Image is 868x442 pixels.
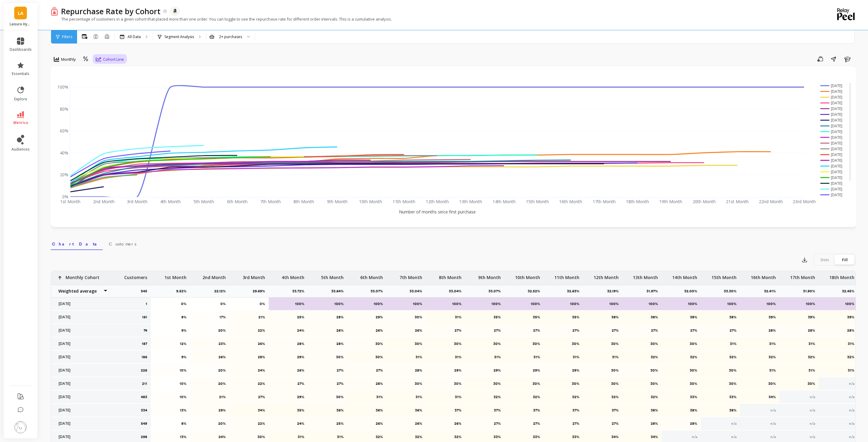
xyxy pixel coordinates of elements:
[684,289,701,294] p: 32.00%
[849,435,854,439] span: n/a
[469,315,501,320] p: 35%
[351,301,383,306] p: 100%
[666,408,697,413] p: 38%
[508,315,540,320] p: 35%
[51,16,392,22] p: The percentage of customers in a given cohort that placed more than one order. You can toggle to ...
[823,368,854,373] p: 31%
[66,271,99,281] p: Monthly Cohort
[155,395,186,399] p: 10%
[633,271,658,281] p: 13th Month
[390,328,422,333] p: 26%
[508,328,540,333] p: 27%
[141,289,151,294] p: 545
[587,408,619,413] p: 37%
[61,6,160,16] p: Repurchase Rate by Cohort
[731,435,737,439] span: n/a
[626,395,658,399] p: 32%
[390,341,422,346] p: 30%
[548,301,579,306] p: 100%
[14,97,27,102] span: explore
[594,271,619,281] p: 12th Month
[548,434,579,439] p: 33%
[705,408,737,413] p: 38%
[273,381,304,386] p: 27%
[790,271,815,281] p: 17th Month
[55,341,108,346] p: [DATE]
[142,381,147,386] p: 211
[587,395,619,399] p: 32%
[508,355,540,359] p: 31%
[548,368,579,373] p: 29%
[469,434,501,439] p: 33%
[55,408,108,413] p: [DATE]
[253,289,269,294] p: 29.69%
[849,395,854,399] span: n/a
[430,328,462,333] p: 27%
[141,408,147,413] p: 334
[233,341,265,346] p: 26%
[155,341,186,346] p: 12%
[783,301,815,306] p: 100%
[626,328,658,333] p: 27%
[823,328,854,333] p: 28%
[292,289,308,294] p: 33.72%
[810,421,815,426] span: n/a
[666,368,697,373] p: 30%
[626,381,658,386] p: 30%
[55,421,108,426] p: [DATE]
[233,328,265,333] p: 22%
[219,34,242,40] div: 2+ purchases
[243,271,265,281] p: 3rd Month
[815,255,835,265] div: Dots
[548,328,579,333] p: 27%
[783,315,815,320] p: 39%
[823,341,854,346] p: 31%
[666,381,697,386] p: 30%
[141,395,147,399] p: 483
[128,34,141,39] p: All Data
[233,368,265,373] p: 24%
[233,381,265,386] p: 22%
[666,315,697,320] p: 38%
[273,434,304,439] p: 31%
[321,271,344,281] p: 5th Month
[430,381,462,386] p: 30%
[692,435,697,439] span: n/a
[508,381,540,386] p: 30%
[312,328,344,333] p: 26%
[449,289,465,294] p: 33.04%
[312,341,344,346] p: 28%
[155,355,186,359] p: 9%
[430,355,462,359] p: 31%
[823,315,854,320] p: 39%
[548,395,579,399] p: 32%
[233,315,265,320] p: 21%
[155,381,186,386] p: 10%
[705,368,737,373] p: 30%
[172,8,178,14] img: api.amazon.svg
[711,271,737,281] p: 15th Month
[705,301,737,306] p: 100%
[141,368,147,373] p: 226
[783,355,815,359] p: 32%
[849,408,854,412] span: n/a
[273,421,304,426] p: 24%
[390,421,422,426] p: 26%
[141,421,147,426] p: 549
[587,355,619,359] p: 31%
[273,368,304,373] p: 26%
[515,271,540,281] p: 10th Month
[666,301,697,306] p: 100%
[587,301,619,306] p: 100%
[124,271,147,281] p: Customers
[783,328,815,333] p: 28%
[360,271,383,281] p: 6th Month
[55,328,108,333] p: [DATE]
[508,368,540,373] p: 29%
[155,434,186,439] p: 13%
[155,301,186,306] p: 0%
[823,355,854,359] p: 32%
[390,301,422,306] p: 100%
[783,381,815,386] p: 30%
[233,434,265,439] p: 30%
